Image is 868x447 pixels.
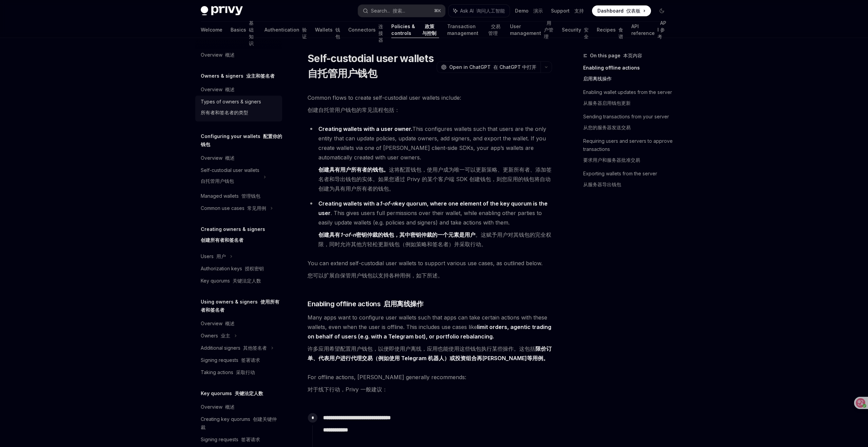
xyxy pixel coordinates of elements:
a: Enabling offline actions启用离线操作 [583,62,673,87]
font: 采取行动 [236,369,255,375]
font: 从您的服务器发送交易 [583,124,631,130]
font: 用户 [216,253,226,259]
span: Open in ChatGPT [449,64,536,71]
font: 本页内容 [623,53,642,58]
a: Requiring users and servers to approve transactions要求用户和服务器批准交易 [583,136,673,168]
em: 1-of-n [379,200,395,207]
font: 自托管用户钱包 [308,67,377,79]
font: 签署请求 [241,436,260,442]
a: Signing requests 签署请求 [195,354,282,366]
div: Users [201,252,226,260]
button: Open in ChatGPT 在 ChatGPT 中打开 [437,61,540,73]
a: API reference API 参考 [631,22,667,38]
div: Additional signers [201,344,267,352]
h5: Using owners & signers [201,298,282,314]
span: On this page [590,52,642,60]
font: 政策与控制 [422,23,436,36]
font: 常见用例 [247,205,266,211]
font: 概述 [225,155,235,161]
div: Overview [201,319,235,328]
font: 交易管理 [488,23,500,36]
font: 在 ChatGPT 中打开 [493,64,536,70]
strong: Creating wallets with a user owner. [318,125,412,132]
a: Policies & controls 政策与控制 [391,22,439,38]
a: Overview 概述 [195,317,282,330]
a: Taking actions 采取行动 [195,366,282,378]
h5: Configuring your wallets [201,132,282,149]
div: Overview [201,154,235,162]
a: Transaction management 交易管理 [447,22,502,38]
font: 创建所有者和签名者 [201,237,243,243]
a: Basics 基础知识 [231,22,256,38]
font: 关键法定人数 [233,278,261,284]
li: . This gives users full permissions over their wallet, while enabling other parties to easily upd... [308,199,552,252]
font: 钱包 [335,27,340,39]
font: 授权密钥 [245,266,264,271]
font: 演示 [533,8,543,14]
div: Taking actions [201,368,255,376]
font: 仪表板 [626,8,640,14]
a: Dashboard 仪表板 [592,5,651,16]
font: 概述 [225,404,235,410]
span: Dashboard [597,7,640,14]
a: Welcome [201,22,222,38]
div: Key quorums [201,277,261,285]
a: Wallets 钱包 [315,22,340,38]
font: 概述 [225,52,235,58]
font: 签署请求 [241,357,260,363]
font: 启用离线操作 [583,76,612,81]
span: You can extend self-custodial user wallets to support various use cases, as outlined below. [308,258,552,283]
font: 业主和签名者 [246,73,275,79]
font: 用户管理 [544,20,553,39]
div: Overview [201,403,235,411]
span: Many apps want to configure user wallets such that apps can take certain actions with these walle... [308,313,552,366]
div: Self-custodial user wallets [201,166,259,188]
h5: Owners & signers [201,72,275,80]
div: Owners [201,332,230,340]
a: Authorization keys 授权密钥 [195,263,282,275]
strong: 创建具有 密钥仲裁的钱包，其中密钥仲裁的一个元素是用户 [318,231,475,238]
h1: Self-custodial user wallets [308,52,434,82]
strong: Creating wallets with a key quorum, where one element of the key quorum is the user [318,200,548,216]
font: 概述 [225,86,235,92]
a: User management 用户管理 [510,22,554,38]
div: Creating key quorums [201,415,278,431]
font: 连接器 [378,23,383,43]
font: 概述 [225,320,235,326]
font: 从服务器启用钱包更新 [583,100,631,106]
li: This configures wallets such that users are the only entity that can update policies, update owne... [308,124,552,196]
font: 许多应用希望配置用户钱包，以便即使用户离线，应用也能使用这些钱包执行某些操作。这包括 [308,345,552,362]
font: 安全 [584,27,589,39]
a: Security 安全 [562,22,589,38]
font: 所有者和签名者的类型 [201,110,248,115]
a: Creating key quorums 创建关键仲裁 [195,413,282,433]
font: API 参考 [657,20,666,39]
a: Enabling wallet updates from the server从服务器启用钱包更新 [583,87,673,111]
span: ⌘ K [434,8,441,14]
h5: Creating owners & signers [201,225,265,247]
span: For offline actions, [PERSON_NAME] generally recommends: [308,372,552,397]
font: 从服务器导出钱包 [583,181,621,187]
div: Common use cases [201,204,266,212]
font: 食谱 [618,27,623,39]
a: Overview 概述 [195,401,282,413]
font: 搜索... [393,8,405,14]
font: 您可以扩展自保管用户钱包以支持各种用例，如下所述。 [308,272,443,279]
a: Recipes 食谱 [597,22,623,38]
a: Connectors 连接器 [348,22,383,38]
a: Support 支持 [551,7,584,14]
a: Overview 概述 [195,152,282,164]
span: Common flows to create self-custodial user wallets include: [308,93,552,117]
img: dark logo [201,6,243,16]
font: 。这赋予用户对其钱包的完全权限，同时允许其他方轻松更新钱包（例如策略和签名者）并采取行动。 [318,231,551,248]
font: 自托管用户钱包 [201,178,234,184]
font: 基础知识 [249,20,254,46]
strong: 创建具有用户所有者的钱包。 [318,166,389,173]
em: 1-of-n [340,231,356,238]
font: 验证 [302,27,307,39]
font: 创建自托管用户钱包的常见流程包括： [308,106,400,113]
span: Ask AI [460,7,505,14]
font: 支持 [574,8,584,14]
div: Signing requests [201,356,260,364]
button: Ask AI 询问人工智能 [449,5,510,17]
